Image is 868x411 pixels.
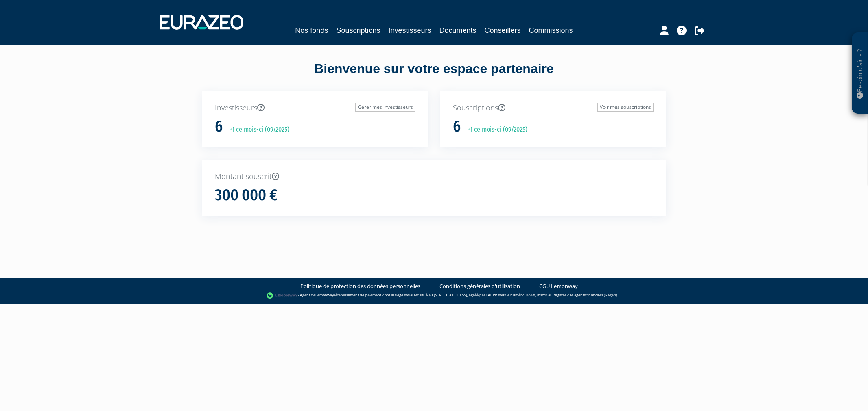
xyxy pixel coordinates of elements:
[453,118,461,135] h1: 6
[597,103,654,112] a: Voir mes souscriptions
[295,25,328,36] a: Nos fonds
[355,103,415,112] a: Gérer mes investisseurs
[462,125,527,134] p: +1 ce mois-ci (09/2025)
[8,292,860,300] div: - Agent de (établissement de paiement dont le siège social est situé au [STREET_ADDRESS], agréé p...
[553,292,617,298] a: Registre des agents financiers (Regafi)
[855,37,865,110] p: Besoin d'aide ?
[215,118,223,135] h1: 6
[336,25,380,36] a: Souscriptions
[215,103,415,113] p: Investisseurs
[315,292,334,298] a: Lemonway
[300,282,420,290] a: Politique de protection des données personnelles
[215,187,278,204] h1: 300 000 €
[388,25,431,36] a: Investisseurs
[160,15,243,30] img: 1732889491-logotype_eurazeo_blanc_rvb.png
[453,103,654,113] p: Souscriptions
[267,292,298,300] img: logo-lemonway.png
[485,25,521,36] a: Conseillers
[529,25,573,36] a: Commissions
[196,60,672,91] div: Bienvenue sur votre espace partenaire
[439,25,477,36] a: Documents
[224,125,289,134] p: +1 ce mois-ci (09/2025)
[215,171,654,182] p: Montant souscrit
[539,282,578,290] a: CGU Lemonway
[439,282,520,290] a: Conditions générales d'utilisation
